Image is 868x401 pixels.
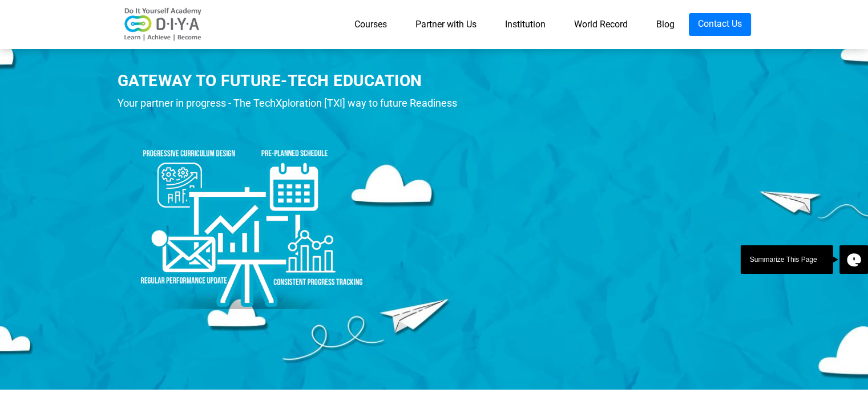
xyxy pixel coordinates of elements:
[118,95,480,112] div: Your partner in progress - The TechXploration [TXI] way to future Readiness
[642,13,689,36] a: Blog
[401,13,491,36] a: Partner with Us
[118,118,380,314] img: ins-prod1.png
[560,13,642,36] a: World Record
[118,7,209,42] img: logo-v2.png
[118,70,480,92] div: GATEWAY TO FUTURE-TECH EDUCATION
[689,13,751,36] a: Contact Us
[491,13,560,36] a: Institution
[340,13,401,36] a: Courses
